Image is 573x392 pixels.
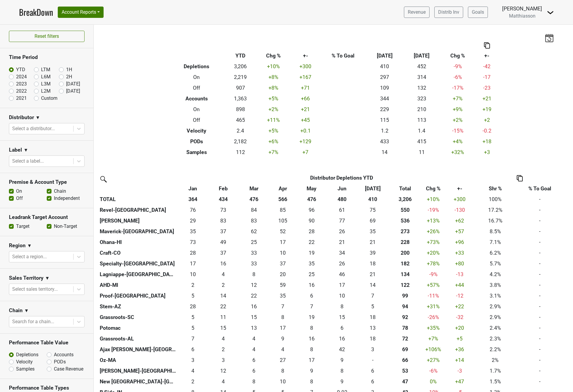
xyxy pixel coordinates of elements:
[388,215,422,226] th: 535.667
[54,365,83,373] label: Case Revenue
[366,115,403,125] td: 115
[208,194,239,205] th: 434
[179,249,207,257] div: 28
[454,196,466,202] span: +300
[446,238,474,246] div: +96
[98,269,177,280] th: Lagniappe-[GEOGRAPHIC_DATA]
[328,206,356,214] div: 61
[269,226,296,237] td: 51.669
[269,205,296,215] td: 85.167
[389,238,421,246] div: 228
[422,237,444,248] td: +73 %
[440,115,475,125] td: +2 %
[298,238,325,246] div: 22
[19,6,53,18] a: BreakDown
[366,83,403,93] td: 109
[475,125,499,136] td: -0.2
[168,72,225,83] th: On
[327,237,357,248] td: 20.83
[239,183,269,194] th: Mar: activate to sort column ascending
[440,72,475,83] td: -6 %
[357,237,388,248] td: 21.1
[517,175,523,181] img: Copy to clipboard
[271,228,295,235] div: 52
[298,206,325,214] div: 96
[516,226,564,237] td: -
[366,72,403,83] td: 297
[239,226,269,237] td: 61.75
[403,83,441,93] td: 132
[475,136,499,147] td: +18
[404,7,430,18] a: Revenue
[41,66,50,73] label: LTM
[357,194,388,205] th: 410
[298,249,325,257] div: 19
[98,215,177,226] th: [PERSON_NAME]
[516,183,564,194] th: % To Goal: activate to sort column ascending
[440,50,475,61] th: Chg %
[16,358,33,365] label: Velocity
[403,125,441,136] td: 1.4
[256,93,291,104] td: +5 %
[271,206,295,214] div: 85
[327,269,357,280] td: 45.501
[54,195,80,202] label: Independent
[298,217,325,225] div: 90
[296,205,327,215] td: 96.167
[357,215,388,226] td: 69.416
[388,269,422,280] th: 134.417
[177,205,208,215] td: 76.333
[475,237,516,248] td: 7.1%
[269,258,296,269] td: 36.663
[66,73,72,80] label: 2H
[389,206,421,214] div: 550
[9,114,34,121] h3: Distributor
[388,237,422,248] th: 227.610
[291,50,320,61] th: +-
[475,215,516,226] td: 16.7%
[240,260,268,267] div: 33
[298,260,325,267] div: 35
[357,205,388,215] td: 74.75
[291,115,320,125] td: +45
[366,93,403,104] td: 344
[54,351,74,358] label: Accounts
[446,206,474,214] div: -130
[66,88,80,95] label: [DATE]
[422,258,444,269] td: +78 %
[440,136,475,147] td: +4 %
[256,115,291,125] td: +11 %
[41,73,51,80] label: L6M
[239,248,269,258] td: 32.5
[239,258,269,269] td: 33.498
[9,214,85,220] h3: Leadrank Target Account
[54,358,66,365] label: PODs
[256,147,291,158] td: +7 %
[296,237,327,248] td: 22.17
[359,206,387,214] div: 75
[177,183,208,194] th: Jan: activate to sort column ascending
[208,205,239,215] td: 72.75
[177,248,208,258] td: 28.25
[516,194,564,205] td: -
[296,226,327,237] td: 27.999
[271,260,295,267] div: 37
[475,104,499,115] td: +19
[240,249,268,257] div: 33
[327,183,357,194] th: Jun: activate to sort column ascending
[359,249,387,257] div: 39
[475,147,499,158] td: +3
[98,258,177,269] th: Specialty-[GEOGRAPHIC_DATA]
[446,228,474,235] div: +57
[179,217,207,225] div: 29
[475,248,516,258] td: 6.2%
[269,269,296,280] td: 20
[422,205,444,215] td: -19 %
[239,237,269,248] td: 25
[225,147,256,158] td: 112
[327,205,357,215] td: 60.501
[239,269,269,280] td: 8.167
[168,83,225,93] th: Off
[9,179,85,185] h3: Premise & Account Type
[256,104,291,115] td: +2 %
